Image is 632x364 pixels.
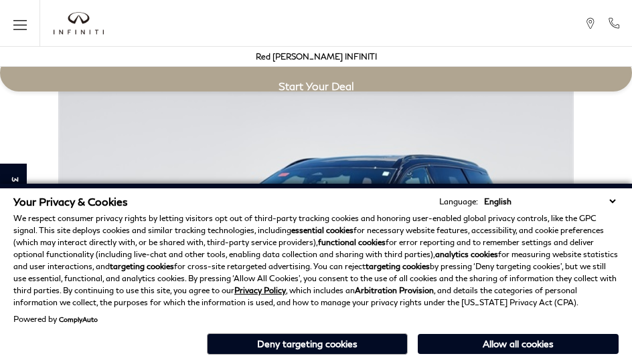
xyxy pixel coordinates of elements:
strong: analytics cookies [435,249,498,259]
img: INFINITI [54,12,104,35]
button: Deny targeting cookies [207,333,408,355]
a: infiniti [54,12,104,35]
strong: functional cookies [318,237,386,247]
strong: essential cookies [291,225,353,235]
div: Language: [439,198,478,206]
div: Powered by [13,315,98,323]
p: We respect consumer privacy rights by letting visitors opt out of third-party tracking cookies an... [13,212,619,309]
strong: targeting cookies [110,261,174,271]
strong: targeting cookies [366,261,430,271]
span: Start Your Deal [279,79,354,92]
a: Red [PERSON_NAME] INFINITI [256,51,377,61]
span: Your Privacy & Cookies [13,195,128,208]
button: Allow all cookies [418,334,619,354]
a: ComplyAuto [59,315,98,323]
strong: Arbitration Provision [355,285,434,295]
select: Language Select [481,195,619,208]
a: Privacy Policy [234,285,286,295]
